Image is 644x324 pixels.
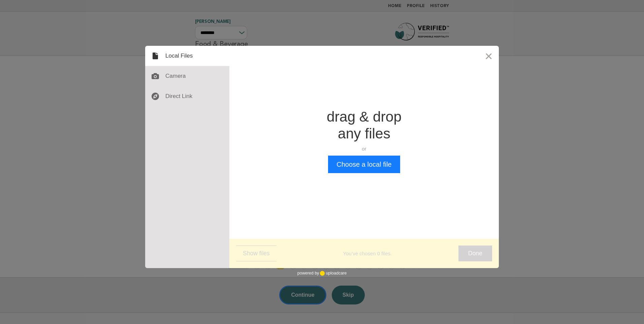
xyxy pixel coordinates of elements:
div: Direct Link [145,86,229,106]
div: drag & drop any files [327,108,401,142]
div: Local Files [145,46,229,66]
button: Close [479,46,499,66]
a: uploadcare [319,271,347,276]
div: Camera [145,66,229,86]
button: Done [458,246,492,261]
div: You’ve chosen 0 files. [277,250,458,257]
button: Show files [236,246,277,261]
button: Choose a local file [328,156,400,173]
div: powered by [297,268,347,278]
div: or [327,145,401,152]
